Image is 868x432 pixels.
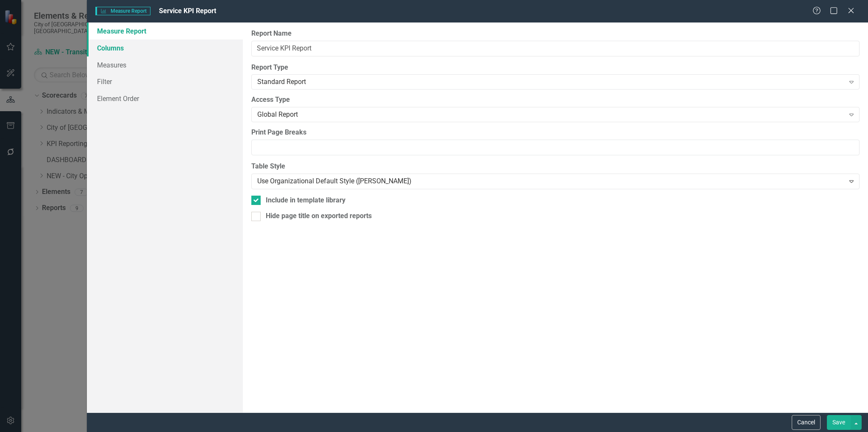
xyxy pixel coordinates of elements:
[87,39,243,56] a: Columns
[251,29,860,39] label: Report Name
[827,415,851,430] button: Save
[257,77,844,87] div: Standard Report
[95,7,150,15] span: Measure Report
[266,211,372,221] div: Hide page title on exported reports
[159,7,216,15] span: Service KPI Report
[257,110,844,120] div: Global Report
[251,63,860,73] label: Report Type
[87,22,243,39] a: Measure Report
[251,95,860,105] label: Access Type
[251,41,860,56] input: Report Name
[266,196,345,205] div: Include in template library
[87,56,243,73] a: Measures
[87,73,243,90] a: Filter
[792,415,821,430] button: Cancel
[251,162,860,171] label: Table Style
[251,128,860,137] label: Print Page Breaks
[87,90,243,107] a: Element Order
